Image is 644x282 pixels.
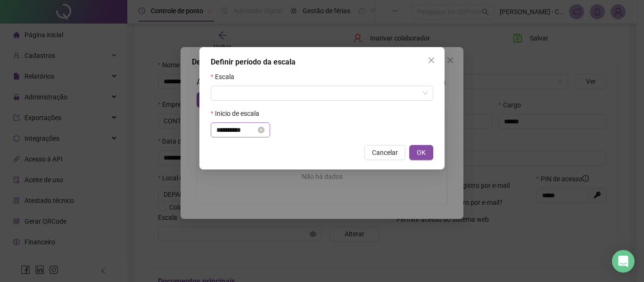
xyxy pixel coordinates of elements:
[258,127,264,133] span: close-circle
[417,147,426,158] span: OK
[424,53,439,68] button: Close
[364,145,405,160] button: Cancelar
[409,145,433,160] button: OK
[612,250,635,273] div: Open Intercom Messenger
[372,147,398,158] span: Cancelar
[211,72,240,82] label: Escala
[428,56,435,64] span: close
[211,108,265,119] label: Inicio de escala
[211,56,433,68] div: Definir período da escala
